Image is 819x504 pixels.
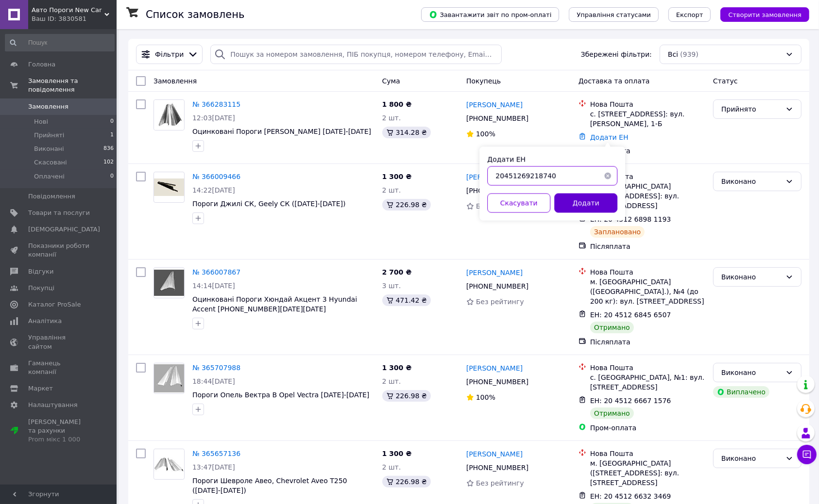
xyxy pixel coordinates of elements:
[28,300,81,309] span: Каталог ProSale
[382,463,401,471] span: 2 шт.
[28,435,90,444] div: Prom мікс 1 000
[466,100,523,110] a: [PERSON_NAME]
[28,359,90,376] span: Гаманець компанії
[154,364,184,393] img: Фото товару
[668,7,711,22] button: Експорт
[590,277,705,306] div: м. [GEOGRAPHIC_DATA] ([GEOGRAPHIC_DATA].), №4 (до 200 кг): вул. [STREET_ADDRESS]
[192,463,235,471] span: 13:47[DATE]
[192,450,240,457] a: № 365657136
[110,131,114,140] span: 1
[382,173,412,180] span: 1 300 ₴
[382,294,431,306] div: 471.42 ₴
[590,215,671,223] span: ЕН: 20 4512 6898 1193
[721,367,782,378] div: Виконано
[154,267,185,298] a: Фото товару
[711,10,809,18] a: Створити замовлення
[382,186,401,194] span: 2 шт.
[154,100,183,130] img: Фото товару
[154,450,184,478] img: Фото товару
[590,181,705,211] div: м. [GEOGRAPHIC_DATA] ([STREET_ADDRESS]: вул. [STREET_ADDRESS]
[28,225,100,234] span: [DEMOGRAPHIC_DATA]
[579,77,650,85] span: Доставка та оплата
[192,364,240,372] a: № 365707988
[382,100,412,108] span: 1 800 ₴
[28,77,117,94] span: Замовлення та повідомлення
[466,77,501,85] span: Покупець
[5,34,115,51] input: Пошук
[421,7,559,22] button: Завантажити звіт по пром-оплаті
[28,401,78,409] span: Налаштування
[590,492,671,500] span: ЕН: 20 4512 6632 3469
[382,450,412,457] span: 1 300 ₴
[464,461,530,474] div: [PHONE_NUMBER]
[103,158,114,167] span: 102
[466,363,523,373] a: [PERSON_NAME]
[590,363,705,373] div: Нова Пошта
[192,268,240,276] a: № 366007867
[721,272,782,282] div: Виконано
[598,166,617,186] button: Очистить
[382,127,431,138] div: 314.28 ₴
[28,317,62,325] span: Аналітика
[590,226,645,238] div: Заплановано
[382,364,412,372] span: 1 300 ₴
[34,158,67,167] span: Скасовані
[154,99,185,130] a: Фото товару
[382,114,401,122] span: 2 шт.
[476,479,524,487] span: Без рейтингу
[590,311,671,319] span: ЕН: 20 4512 6845 6507
[110,172,114,181] span: 0
[668,49,678,59] span: Всі
[590,242,705,251] div: Післяплата
[28,267,53,276] span: Відгуки
[382,390,431,402] div: 226.98 ₴
[28,384,53,393] span: Маркет
[577,11,651,18] span: Управління статусами
[429,10,551,19] span: Завантажити звіт по пром-оплаті
[569,7,659,22] button: Управління статусами
[154,77,197,85] span: Замовлення
[34,117,48,126] span: Нові
[34,131,64,140] span: Прийняті
[28,333,90,351] span: Управління сайтом
[382,199,431,211] div: 226.98 ₴
[590,267,705,277] div: Нова Пошта
[28,284,54,293] span: Покупці
[154,172,185,203] a: Фото товару
[28,192,75,201] span: Повідомлення
[155,49,184,59] span: Фільтри
[721,453,782,464] div: Виконано
[382,476,431,488] div: 226.98 ₴
[32,6,104,15] span: Авто Пороги New Car
[590,99,705,109] div: Нова Пошта
[590,322,634,333] div: Отримано
[464,184,530,197] div: [PHONE_NUMBER]
[154,363,185,394] a: Фото товару
[590,337,705,347] div: Післяплата
[192,200,346,208] a: Пороги Джилі СК, Geely СК ([DATE]-[DATE])
[487,194,550,213] button: Скасувати
[797,445,817,464] button: Чат з покупцем
[103,145,114,153] span: 836
[154,449,185,480] a: Фото товару
[34,145,64,153] span: Виконані
[676,11,703,18] span: Експорт
[28,209,90,217] span: Товари та послуги
[476,393,495,401] span: 100%
[28,242,90,259] span: Показники роботи компанії
[28,60,55,69] span: Головна
[590,397,671,405] span: ЕН: 20 4512 6667 1576
[464,112,530,125] div: [PHONE_NUMBER]
[110,117,114,126] span: 0
[382,268,412,276] span: 2 700 ₴
[581,49,652,59] span: Збережені фільтри:
[464,375,530,389] div: [PHONE_NUMBER]
[382,282,401,290] span: 3 шт.
[192,377,235,385] span: 18:44[DATE]
[554,194,617,213] button: Додати
[192,186,235,194] span: 14:22[DATE]
[192,477,347,494] span: Пороги Шевроле Авео, Chevrolet Aveo Т250 ([DATE]-[DATE])
[192,128,371,135] a: Оцинковані Пороги [PERSON_NAME] [DATE]-[DATE]
[590,172,705,181] div: Нова Пошта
